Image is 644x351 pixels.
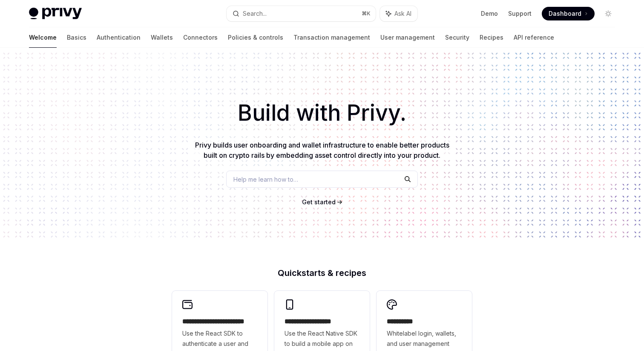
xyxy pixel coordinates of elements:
[228,27,283,48] a: Policies & controls
[97,27,141,48] a: Authentication
[480,27,503,48] a: Recipes
[302,198,336,206] span: Get started
[445,27,469,48] a: Security
[514,27,554,48] a: API reference
[380,27,435,48] a: User management
[380,6,417,21] button: Ask AI
[362,10,371,17] span: ⌘ K
[542,7,595,20] a: Dashboard
[233,175,298,184] span: Help me learn how to…
[29,8,82,20] img: light logo
[302,198,336,206] a: Get started
[227,6,376,21] button: Search...⌘K
[67,27,86,48] a: Basics
[394,9,411,18] span: Ask AI
[601,7,615,20] button: Toggle dark mode
[183,27,218,48] a: Connectors
[14,96,630,130] h1: Build with Privy.
[195,141,449,160] span: Privy builds user onboarding and wallet infrastructure to enable better products built on crypto ...
[549,9,581,18] span: Dashboard
[481,9,498,18] a: Demo
[508,9,532,18] a: Support
[243,9,267,19] div: Search...
[151,27,173,48] a: Wallets
[293,27,370,48] a: Transaction management
[172,269,472,277] h2: Quickstarts & recipes
[29,27,57,48] a: Welcome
